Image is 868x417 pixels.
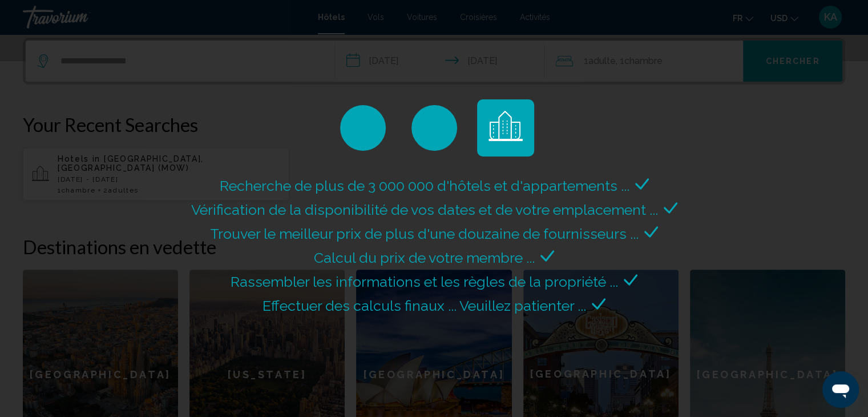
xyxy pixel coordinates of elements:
[263,297,586,314] span: Effectuer des calculs finaux ... Veuillez patienter ...
[231,273,618,290] span: Rassembler les informations et les règles de la propriété ...
[210,225,639,242] span: Trouver le meilleur prix de plus d'une douzaine de fournisseurs ...
[822,371,859,408] iframe: Bouton de lancement de la fenêtre de messagerie
[191,201,658,218] span: Vérification de la disponibilité de vos dates et de votre emplacement ...
[314,249,535,266] span: Calcul du prix de votre membre ...
[220,177,629,194] span: Recherche de plus de 3 000 000 d'hôtels et d'appartements ...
